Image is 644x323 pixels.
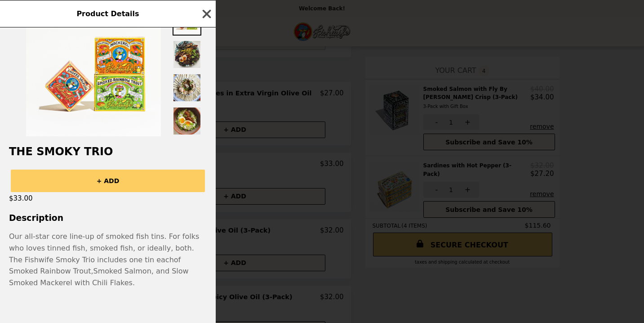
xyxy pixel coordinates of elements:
img: Default Title [26,1,161,136]
p: The Fishwife Smoky Trio includes one tin each moked Rainbow Trout, moked Salmon, and Slow Smoked ... [9,254,207,289]
span: S [93,267,98,275]
img: Thumbnail 3 [173,73,201,102]
img: Thumbnail 4 [173,107,201,135]
img: Thumbnail 2 [173,40,201,69]
span: Product Details [76,9,139,18]
p: Our all-star core line-up of smoked fish tins. For folks who loves tinned fish, smoked fish, or i... [9,231,207,254]
button: + ADD [11,170,205,192]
